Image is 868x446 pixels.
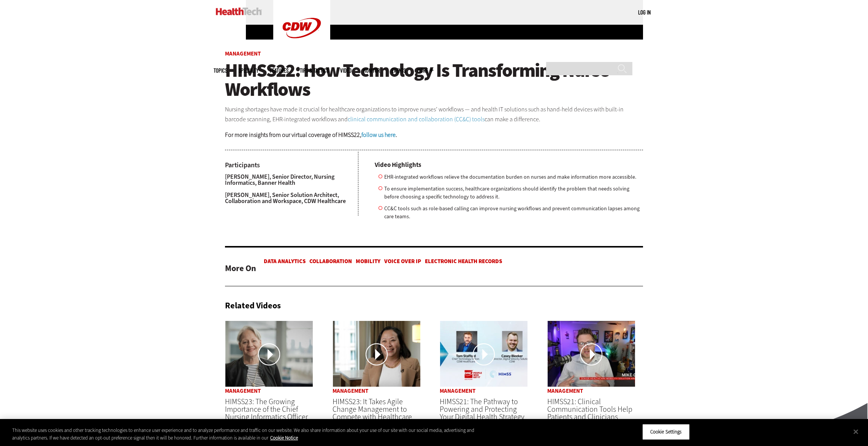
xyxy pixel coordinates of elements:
[384,257,421,265] a: Voice over IP
[239,68,258,73] span: Specialty
[340,68,352,73] a: Video
[356,257,380,265] a: Mobility
[333,321,421,388] a: Sophy Lu
[547,321,635,387] img: HIMSS Mike Goad
[225,302,281,310] h3: Related Videos
[417,68,433,73] span: More
[391,68,406,73] a: Events
[440,387,475,395] a: Management
[440,321,528,387] img: CDW HIMSS Session
[270,435,298,441] a: More information about your privacy
[379,173,643,181] li: EHR-integrated workflows relieve the documentation burden on nurses and make information more acc...
[440,321,528,388] a: CDW HIMSS Session
[225,131,361,139] strong: For more insights from our virtual coverage of HIMSS22,
[642,424,690,440] button: Cookie Settings
[379,185,643,201] li: To ensure implementation success, healthcare organizations should identify the problem that needs...
[333,387,368,395] a: Management
[273,50,330,58] a: CDW
[333,397,412,430] a: HIMSS23: It Takes Agile Change Management to Compete with Healthcare Disruptors
[225,105,643,124] p: Nursing shortages have made it crucial for healthcare organizations to improve nurses’ workflows ...
[270,68,288,73] a: Features
[216,8,262,15] img: Home
[363,68,380,73] a: MonITor
[547,321,635,388] a: HIMSS Mike Goad
[847,423,864,440] button: Close
[225,387,261,395] a: Management
[638,9,651,16] a: Log in
[225,397,308,422] a: HIMSS23: The Growing Importance of the Chief Nursing Informatics Officer
[309,257,352,265] a: Collaboration
[300,68,329,73] a: Tips & Tactics
[361,131,396,139] a: follow us here
[547,387,583,395] a: Management
[333,321,421,387] img: Sophy Lu
[547,397,632,422] a: HIMSS21: Clinical Communication Tools Help Patients and Clinicians
[225,261,256,276] h2: More On
[264,257,306,265] a: Data Analytics
[348,115,485,123] a: clinical communication and collaboration (CC&C) tools
[225,321,313,388] a: Thumbnail
[425,257,502,265] a: Electronic Health Records
[225,192,358,204] p: [PERSON_NAME], Senior Solution Architect, Collaboration and Workspace, CDW Healthcare
[12,427,477,441] div: This website uses cookies and other tracking technologies to enhance user experience and to analy...
[638,8,651,16] div: User menu
[440,397,524,422] a: HIMSS21: The Pathway to Powering and Protecting Your Digital Health Strategy
[225,162,358,168] h4: Participants
[225,321,313,387] img: Thumbnail
[225,174,358,186] p: [PERSON_NAME], Senior Director, Nursing Informatics, Banner Health
[214,68,227,73] span: Topics
[375,162,643,168] h4: Video Highlights
[379,205,643,221] li: CC&C tools such as role-based calling can improve nursing workflows and prevent communication lap...
[396,131,397,139] strong: .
